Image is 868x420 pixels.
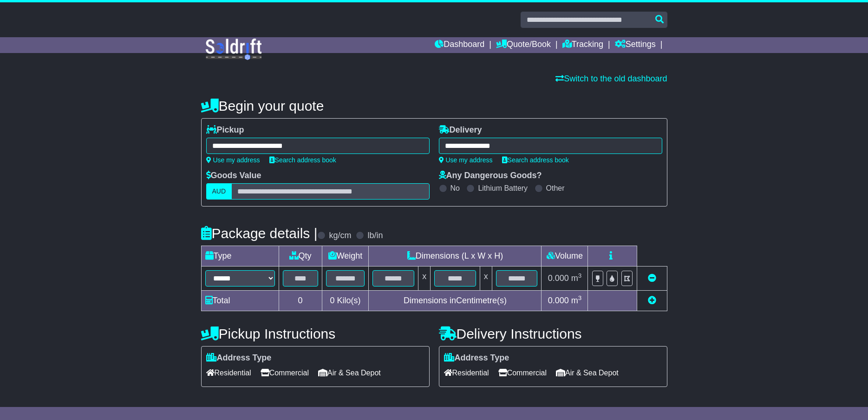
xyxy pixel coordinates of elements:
a: Search address book [502,156,569,164]
span: Commercial [498,366,547,380]
td: x [418,267,431,291]
label: kg/cm [329,231,351,241]
td: Kilo(s) [322,291,369,311]
label: Address Type [444,353,509,363]
td: Qty [279,246,322,267]
td: Weight [322,246,369,267]
span: 0.000 [548,296,569,305]
label: Delivery [439,125,482,135]
label: Lithium Battery [478,184,528,193]
a: Add new item [648,296,656,305]
h4: Package details | [201,226,318,241]
span: m [571,296,582,305]
span: Air & Sea Depot [556,366,619,380]
a: Dashboard [435,37,484,53]
label: No [450,184,460,193]
td: Volume [542,246,588,267]
label: Address Type [206,353,272,363]
td: x [480,267,492,291]
h4: Pickup Instructions [201,326,430,341]
a: Remove this item [648,273,656,283]
span: 0.000 [548,273,569,283]
label: Other [546,184,565,193]
td: Dimensions in Centimetre(s) [369,291,542,311]
label: Any Dangerous Goods? [439,171,542,181]
h4: Delivery Instructions [439,326,667,341]
a: Settings [615,37,656,53]
span: 0 [330,296,334,305]
a: Search address book [269,156,336,164]
h4: Begin your quote [201,98,667,113]
a: Tracking [562,37,603,53]
label: Goods Value [206,171,261,181]
a: Switch to the old dashboard [555,74,667,83]
td: 0 [279,291,322,311]
sup: 3 [578,272,582,279]
span: Residential [206,366,251,380]
span: Residential [444,366,489,380]
span: m [571,273,582,283]
sup: 3 [578,294,582,301]
td: Total [201,291,279,311]
td: Dimensions (L x W x H) [369,246,542,267]
a: Use my address [439,156,493,164]
span: Air & Sea Depot [318,366,381,380]
td: Type [201,246,279,267]
a: Use my address [206,156,260,164]
label: AUD [206,183,232,200]
span: Commercial [261,366,309,380]
label: Pickup [206,125,244,135]
label: lb/in [367,231,383,241]
a: Quote/Book [496,37,551,53]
